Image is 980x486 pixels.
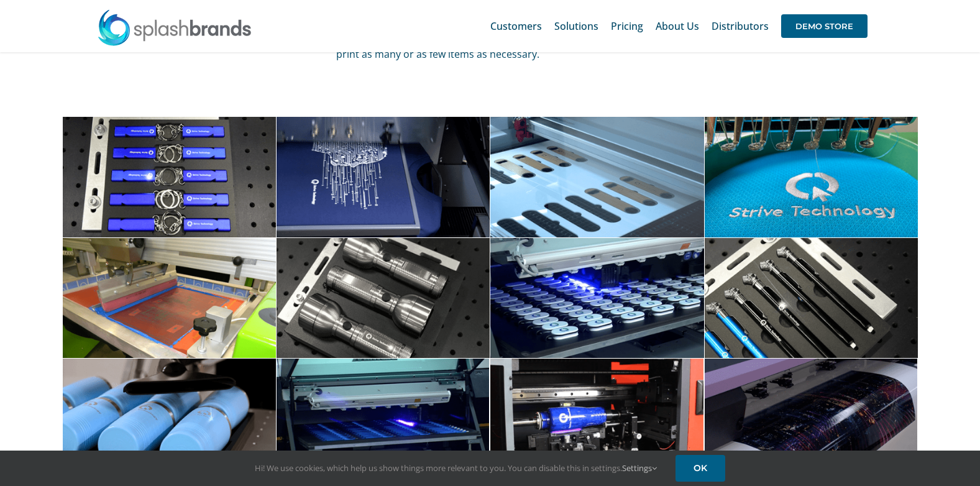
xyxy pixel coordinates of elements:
[611,6,643,46] a: Pricing
[255,462,657,474] span: Hi! We use cookies, which help us show things more relevant to you. You can disable this in setti...
[712,6,769,46] a: Distributors
[611,21,643,31] span: Pricing
[781,6,868,46] a: DEMO STORE
[712,21,769,31] span: Distributors
[622,462,657,474] a: Settings
[490,6,868,46] nav: Main Menu Sticky
[490,21,542,31] span: Customers
[781,14,868,38] span: DEMO STORE
[675,455,725,482] a: OK
[97,9,252,46] img: SplashBrands.com Logo
[336,6,641,61] span: We create all of our , meaning you have control over brand consistency. Our on-demand production ...
[490,6,542,46] a: Customers
[554,21,598,31] span: Solutions
[656,21,699,31] span: About Us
